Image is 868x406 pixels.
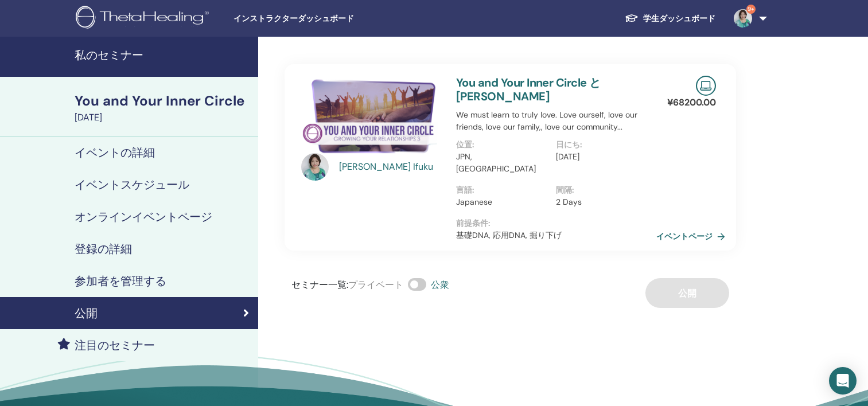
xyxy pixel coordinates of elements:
[75,274,166,288] h4: 参加者を管理する
[291,279,348,291] span: セミナー一覧 :
[75,242,132,256] h4: 登録の詳細
[456,139,549,151] p: 位置 :
[456,217,656,229] p: 前提条件 :
[829,367,857,395] div: Open Intercom Messenger
[233,13,406,25] span: インストラクターダッシュボード
[75,210,212,224] h4: オンラインイベントページ
[348,279,403,291] span: プライベート
[75,48,251,62] h4: 私のセミナー
[456,109,656,133] p: We must learn to truly love. Love ourself, love our friends, love our family,, love our community...
[456,184,549,196] p: 言語 :
[456,151,549,175] p: JPN, [GEOGRAPHIC_DATA]
[301,153,329,181] img: default.jpg
[456,229,656,241] p: 基礎DNA, 応用DNA, 掘り下げ
[696,76,716,96] img: Live Online Seminar
[616,8,725,29] a: 学生ダッシュボード
[734,9,752,28] img: default.jpg
[75,91,251,111] div: You and Your Inner Circle
[339,160,445,174] a: [PERSON_NAME] Ifuku
[456,75,601,104] a: You and Your Inner Circle と [PERSON_NAME]
[431,279,449,291] span: 公衆
[556,196,649,208] p: 2 Days
[75,111,251,124] div: [DATE]
[76,6,213,32] img: logo.png
[75,338,155,352] h4: 注目のセミナー
[656,228,730,245] a: イベントページ
[75,306,98,320] h4: 公開
[625,13,639,23] img: graduation-cap-white.svg
[301,76,442,157] img: You and Your Inner Circle
[456,196,549,208] p: Japanese
[556,184,649,196] p: 間隔 :
[556,139,649,151] p: 日にち :
[75,146,155,159] h4: イベントの詳細
[75,178,189,192] h4: イベントスケジュール
[556,151,649,163] p: [DATE]
[68,91,258,124] a: You and Your Inner Circle[DATE]
[667,96,716,110] p: ¥ 68200.00
[746,5,756,14] span: 9+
